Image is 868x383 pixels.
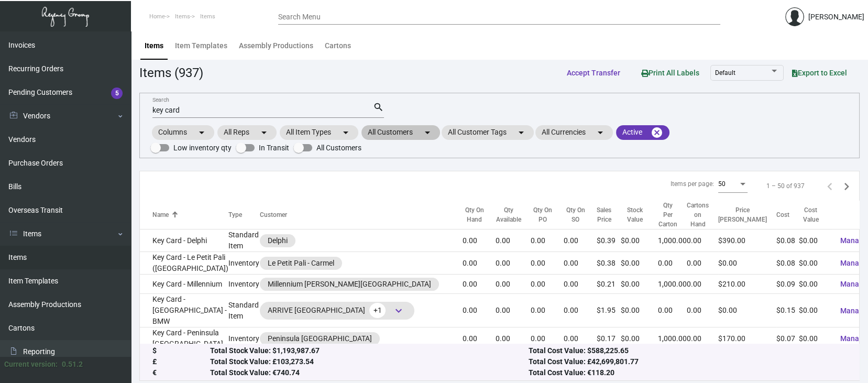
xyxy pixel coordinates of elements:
[651,126,663,139] mat-icon: cancel
[621,294,658,327] td: $0.00
[799,294,832,327] td: $0.00
[776,252,799,275] td: $0.08
[799,252,832,275] td: $0.00
[792,69,847,77] span: Export to Excel
[463,205,496,224] div: Qty On Hand
[496,252,531,275] td: 0.00
[658,201,677,229] div: Qty Per Carton
[621,229,658,252] td: $0.00
[621,205,658,224] div: Stock Value
[531,205,564,224] div: Qty On PO
[564,252,597,275] td: 0.00
[140,327,228,350] td: Key Card - Peninsula [GEOGRAPHIC_DATA]
[496,327,531,350] td: 0.00
[718,229,776,252] td: $390.00
[799,205,832,224] div: Cost Value
[228,229,260,252] td: Standard Item
[152,357,210,368] div: £
[621,275,658,294] td: $0.00
[597,229,621,252] td: $0.39
[658,201,687,229] div: Qty Per Carton
[799,229,832,252] td: $0.00
[463,252,496,275] td: 0.00
[496,294,531,327] td: 0.00
[139,63,203,82] div: Items (937)
[687,294,718,327] td: 0.00
[564,205,587,224] div: Qty On SO
[785,7,804,26] img: admin@bootstrapmaster.com
[821,178,838,194] button: Previous page
[463,229,496,252] td: 0.00
[776,275,799,294] td: $0.09
[784,63,855,82] button: Export to Excel
[718,327,776,350] td: $170.00
[531,275,564,294] td: 0.00
[776,229,799,252] td: $0.08
[671,179,714,189] div: Items per page:
[463,327,496,350] td: 0.00
[776,294,799,327] td: $0.15
[4,359,58,370] div: Current version:
[339,126,352,139] mat-icon: arrow_drop_down
[641,69,699,77] span: Print All Labels
[838,178,855,194] button: Next page
[616,125,669,140] mat-chip: Active
[228,210,242,220] div: Type
[531,252,564,275] td: 0.00
[687,201,718,229] div: Cartons on Hand
[152,125,214,140] mat-chip: Columns
[239,40,313,51] div: Assembly Productions
[140,229,228,252] td: Key Card - Delphi
[173,141,232,154] span: Low inventory qty
[718,205,776,224] div: Price [PERSON_NAME]
[597,275,621,294] td: $0.21
[621,205,649,224] div: Stock Value
[531,205,554,224] div: Qty On PO
[442,125,534,140] mat-chip: All Customer Tags
[463,275,496,294] td: 0.00
[228,294,260,327] td: Standard Item
[799,275,832,294] td: $0.00
[564,205,597,224] div: Qty On SO
[535,125,613,140] mat-chip: All Currencies
[152,346,210,357] div: $
[152,368,210,379] div: €
[799,205,822,224] div: Cost Value
[658,275,687,294] td: 1,000.00
[766,181,805,191] div: 1 – 50 of 937
[658,229,687,252] td: 1,000.00
[217,125,277,140] mat-chip: All Reps
[152,210,228,220] div: Name
[258,126,270,139] mat-icon: arrow_drop_down
[268,235,288,246] div: Delphi
[558,63,629,82] button: Accept Transfer
[369,303,386,318] span: +1
[776,210,789,220] div: Cost
[175,13,190,20] span: Items
[799,327,832,350] td: $0.00
[658,252,687,275] td: 0.00
[260,201,463,229] th: Customer
[228,327,260,350] td: Inventory
[658,294,687,327] td: 0.00
[210,357,528,368] div: Total Stock Value: £103,273.54
[421,126,434,139] mat-icon: arrow_drop_down
[687,275,718,294] td: 0.00
[228,210,260,220] div: Type
[658,327,687,350] td: 1,000.00
[718,181,748,188] mat-select: Items per page:
[687,252,718,275] td: 0.00
[140,294,228,327] td: Key Card - [GEOGRAPHIC_DATA] - BMW
[776,327,799,350] td: $0.07
[515,126,528,139] mat-icon: arrow_drop_down
[228,275,260,294] td: Inventory
[268,279,431,290] div: Millennium [PERSON_NAME][GEOGRAPHIC_DATA]
[529,346,847,357] div: Total Cost Value: $588,225.65
[633,63,708,82] button: Print All Labels
[529,357,847,368] div: Total Cost Value: £42,699,801.77
[529,368,847,379] div: Total Cost Value: €118.20
[280,125,358,140] mat-chip: All Item Types
[210,346,528,357] div: Total Stock Value: $1,193,987.67
[361,125,440,140] mat-chip: All Customers
[597,294,621,327] td: $1.95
